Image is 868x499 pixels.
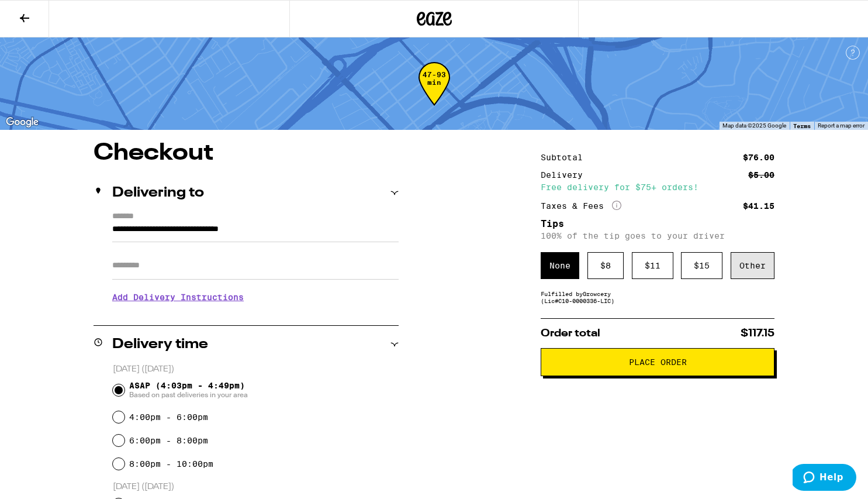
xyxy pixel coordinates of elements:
[94,142,399,165] h1: Checkout
[541,183,774,191] div: Free delivery for $75+ orders!
[748,171,774,179] div: $5.00
[541,328,600,339] span: Order total
[541,290,774,304] div: Fulfilled by Growcery (Lic# C10-0000336-LIC )
[129,381,248,400] span: ASAP (4:03pm - 4:49pm)
[541,201,621,211] div: Taxes & Fees
[112,338,208,352] h2: Delivery time
[541,252,579,279] div: None
[3,115,42,130] img: Google
[793,122,811,129] a: Terms
[113,481,399,493] p: [DATE] ([DATE])
[681,252,722,279] div: $ 15
[129,412,208,422] label: 4:00pm - 6:00pm
[541,348,774,376] button: Place Order
[129,390,248,400] span: Based on past deliveries in your area
[743,153,774,161] div: $76.00
[419,71,450,115] div: 47-93 min
[112,311,399,320] p: We'll contact you at [PHONE_NUMBER] when we arrive
[129,459,213,469] label: 8:00pm - 10:00pm
[629,358,687,366] span: Place Order
[722,122,786,129] span: Map data ©2025 Google
[541,153,591,161] div: Subtotal
[632,252,673,279] div: $ 11
[129,436,208,445] label: 6:00pm - 8:00pm
[541,171,591,179] div: Delivery
[113,364,399,375] p: [DATE] ([DATE])
[541,219,774,229] h5: Tips
[587,252,624,279] div: $ 8
[541,231,774,240] p: 100% of the tip goes to your driver
[731,252,774,279] div: Other
[3,115,42,130] a: Open this area in Google Maps (opens a new window)
[818,122,864,129] a: Report a map error
[741,328,774,339] span: $117.15
[112,186,204,200] h2: Delivering to
[793,464,856,493] iframe: Opens a widget where you can find more information
[743,202,774,210] div: $41.15
[112,284,399,311] h3: Add Delivery Instructions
